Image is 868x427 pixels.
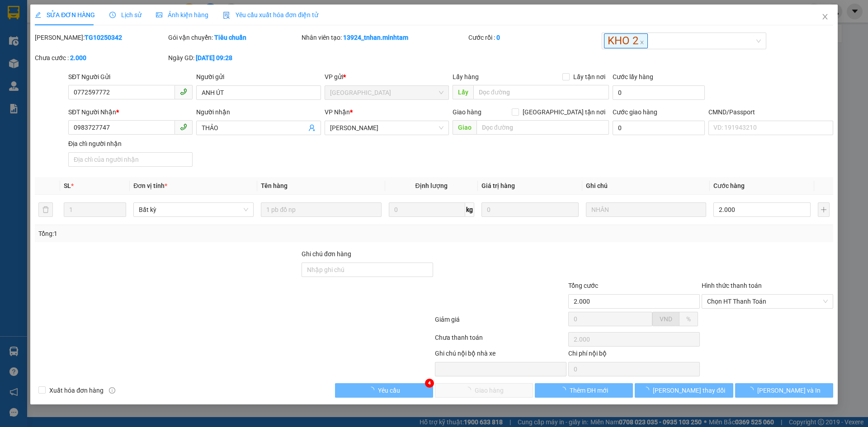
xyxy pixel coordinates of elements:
b: Tiêu chuẩn [214,34,246,41]
button: Giao hàng [435,383,533,398]
b: 0 [496,34,500,41]
div: Gói vận chuyển: [168,33,300,42]
div: Ghi chú nội bộ nhà xe [435,348,566,362]
span: Hồ Chí Minh [330,121,443,135]
span: KHO 2 [604,33,648,48]
button: Yêu cầu [335,383,433,398]
div: SĐT Người Gửi [68,72,193,82]
span: Yêu cầu xuất hóa đơn điện tử [223,11,318,19]
span: Lấy [453,85,473,99]
div: Chưa cước : [35,53,166,63]
div: CMND/Passport [708,107,833,117]
button: [PERSON_NAME] thay đổi [635,383,733,398]
div: Giảm giá [434,314,567,330]
div: Địa chỉ người nhận [68,139,193,149]
span: edit [35,12,41,18]
span: picture [156,12,162,18]
span: Chọn HT Thanh Toán [707,295,828,308]
span: Giá trị hàng [481,182,515,189]
input: Dọc đường [476,120,609,135]
button: [PERSON_NAME] và In [735,383,833,398]
input: Ghi Chú [586,202,706,217]
span: loading [368,387,378,393]
span: close [640,40,644,45]
b: 13924_tnhan.minhtam [343,34,408,41]
div: VP gửi [325,72,449,82]
span: SỬA ĐƠN HÀNG [35,11,95,19]
div: [PERSON_NAME]: [35,33,166,42]
span: loading [560,387,570,393]
span: Ảnh kiện hàng [156,11,208,19]
input: 0 [481,202,579,217]
span: [GEOGRAPHIC_DATA] tận nơi [519,107,609,117]
span: Tiền Giang [330,86,443,99]
span: Giao [453,120,476,135]
span: info-circle [109,387,115,394]
span: Cước hàng [713,182,745,189]
div: Người nhận [196,107,321,117]
div: Chi phí nội bộ [568,348,700,362]
b: 2.000 [70,54,86,61]
label: Cước giao hàng [613,108,657,116]
div: Nhân viên tạo: [302,33,467,42]
span: clock-circle [109,12,116,18]
span: kg [465,202,474,217]
span: phone [180,88,187,95]
span: SL [64,182,71,189]
div: Chưa thanh toán [434,333,567,348]
input: Ghi chú đơn hàng [302,263,433,277]
input: Địa chỉ của người nhận [68,152,193,167]
span: Giao hàng [453,108,481,116]
span: Lịch sử [109,11,142,19]
div: Người gửi [196,72,321,82]
button: Close [812,5,838,30]
span: Xuất hóa đơn hàng [46,385,107,395]
span: loading [747,387,757,393]
input: Cước giao hàng [613,121,705,135]
span: Bất kỳ [139,203,248,216]
div: 4 [425,379,434,388]
span: Tên hàng [261,182,288,189]
span: close [821,13,829,20]
button: delete [38,202,53,217]
input: VD: Bàn, Ghế [261,202,381,217]
span: Yêu cầu [378,385,400,395]
img: icon [223,12,230,19]
b: [DATE] 09:28 [196,54,232,61]
span: Lấy hàng [453,73,479,80]
span: phone [180,123,187,131]
span: Thêm ĐH mới [570,385,608,395]
span: VND [660,315,672,323]
input: Cước lấy hàng [613,85,705,100]
span: [PERSON_NAME] thay đổi [653,385,725,395]
span: Lấy tận nơi [570,72,609,82]
label: Cước lấy hàng [613,73,653,80]
label: Hình thức thanh toán [702,282,762,289]
b: TG10250342 [85,34,122,41]
div: Cước rồi : [468,33,600,42]
th: Ghi chú [582,177,710,195]
span: Tổng cước [568,282,598,289]
button: Thêm ĐH mới [535,383,633,398]
span: [PERSON_NAME] và In [757,385,821,395]
span: % [686,315,691,323]
div: Ngày GD: [168,53,300,63]
span: loading [643,387,653,393]
label: Ghi chú đơn hàng [302,250,351,258]
div: SĐT Người Nhận [68,107,193,117]
span: user-add [308,124,316,131]
div: Tổng: 1 [38,229,335,239]
button: plus [818,202,830,217]
span: Định lượng [415,182,448,189]
span: Đơn vị tính [133,182,167,189]
span: VP Nhận [325,108,350,116]
input: Dọc đường [473,85,609,99]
